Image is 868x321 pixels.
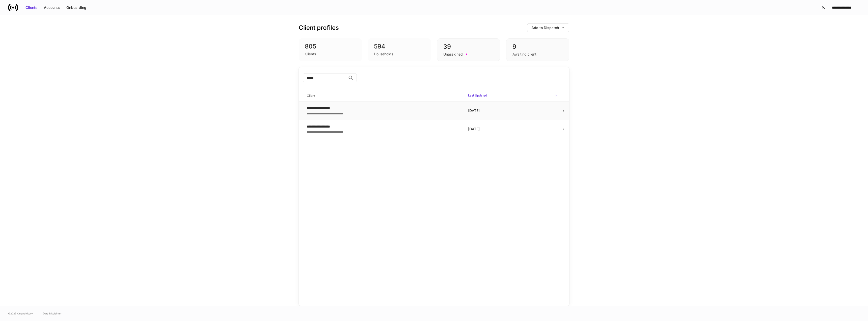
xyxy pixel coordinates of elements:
[44,5,60,10] div: Accounts
[305,52,316,57] div: Clients
[307,93,315,98] h6: Client
[305,42,356,51] div: 805
[22,4,41,12] button: Clients
[468,93,487,98] h6: Last Updated
[512,43,563,51] div: 9
[66,5,86,10] div: Onboarding
[8,311,33,315] span: © 2025 OneAdvisory
[527,23,569,32] button: Add to Dispatch
[437,38,500,61] div: 39Unassigned
[443,52,463,57] div: Unassigned
[468,127,557,132] p: [DATE]
[531,25,559,30] div: Add to Dispatch
[25,5,37,10] div: Clients
[466,90,559,101] span: Last Updated
[374,42,425,51] div: 594
[43,311,62,315] a: Data Disclaimer
[299,24,339,32] h3: Client profiles
[468,108,557,113] p: [DATE]
[63,4,90,12] button: Onboarding
[443,43,494,51] div: 39
[506,38,569,61] div: 9Awaiting client
[41,4,63,12] button: Accounts
[374,52,393,57] div: Households
[305,91,462,101] span: Client
[512,52,536,57] div: Awaiting client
